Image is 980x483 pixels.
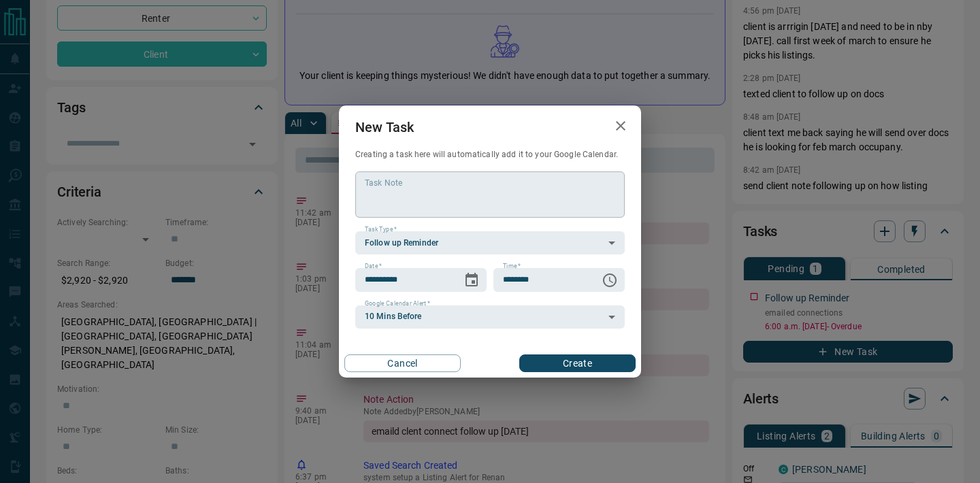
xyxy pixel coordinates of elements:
label: Date [365,262,382,271]
div: Follow up Reminder [355,231,625,254]
button: Create [519,354,636,372]
p: Creating a task here will automatically add it to your Google Calendar. [355,149,625,161]
h2: New Task [339,105,430,149]
button: Choose date, selected date is Feb 20, 2026 [458,267,485,294]
label: Task Type [365,225,397,234]
button: Cancel [344,354,461,372]
div: 10 Mins Before [355,305,625,329]
label: Time [503,262,521,271]
label: Google Calendar Alert [365,299,430,308]
button: Choose time, selected time is 6:00 AM [596,267,623,294]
